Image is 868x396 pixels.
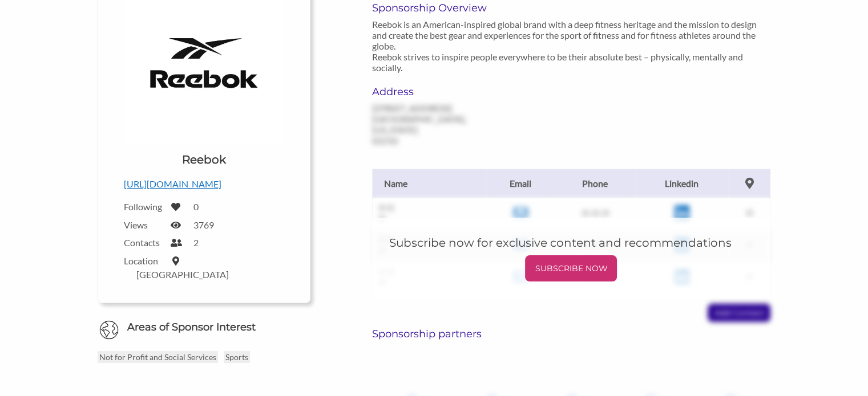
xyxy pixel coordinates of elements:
p: [URL][DOMAIN_NAME] [124,177,284,191]
label: Location [124,255,164,266]
h6: Sponsorship Overview [372,2,771,14]
h6: Areas of Sponsor Interest [89,320,319,334]
label: 3769 [193,219,214,230]
p: Sports [224,351,250,363]
th: Phone [555,169,635,198]
h1: Reebok [182,152,226,168]
p: SUBSCRIBE NOW [530,260,612,277]
h6: Address [372,85,494,98]
label: [GEOGRAPHIC_DATA] [136,269,229,280]
label: 2 [193,237,199,248]
img: Globe Icon [99,320,119,340]
h6: Sponsorship partners [372,328,771,340]
th: Linkedin [635,169,729,198]
label: Contacts [124,237,164,248]
label: 0 [193,201,199,212]
th: Email [486,169,555,198]
label: Views [124,219,164,230]
a: SUBSCRIBE NOW [389,255,754,281]
h5: Subscribe now for exclusive content and recommendations [389,235,754,251]
p: Not for Profit and Social Services [98,351,218,363]
th: Name [372,169,486,198]
p: Reebok is an American-inspired global brand with a deep fitness heritage and the mission to desig... [372,19,771,73]
label: Following [124,201,164,212]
